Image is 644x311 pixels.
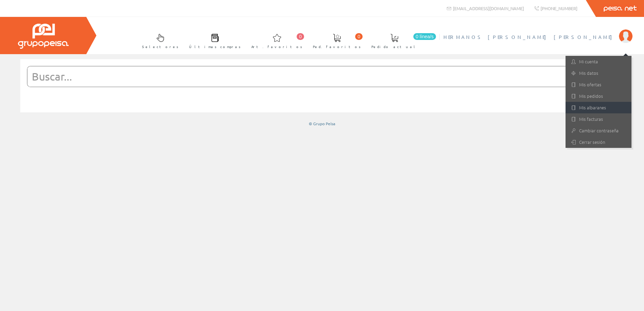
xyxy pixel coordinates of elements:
a: Mis facturas [566,113,631,125]
span: [EMAIL_ADDRESS][DOMAIN_NAME] [453,5,524,11]
a: Mis ofertas [566,79,631,90]
img: Grupo Peisa [18,24,69,49]
span: HERMANOS [PERSON_NAME] [PERSON_NAME] [443,34,616,40]
span: 0 línea/s [413,33,436,40]
span: Art. favoritos [251,43,302,50]
div: © Grupo Peisa [20,121,624,127]
a: Mis pedidos [566,90,631,102]
span: 0 [297,33,304,40]
span: [PHONE_NUMBER] [540,5,577,11]
span: Ped. favoritos [313,43,361,50]
span: Pedido actual [371,43,417,50]
span: Selectores [142,43,179,50]
a: Mis albaranes [566,102,631,113]
input: Buscar... [27,66,600,87]
a: HERMANOS [PERSON_NAME] [PERSON_NAME] [443,28,632,35]
a: Mi cuenta [566,56,631,67]
a: Últimas compras [182,28,244,53]
span: 0 [355,33,363,40]
span: Últimas compras [189,43,241,50]
a: Cerrar sesión [566,136,631,148]
a: Selectores [135,28,182,53]
a: Cambiar contraseña [566,125,631,136]
a: Mis datos [566,67,631,79]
